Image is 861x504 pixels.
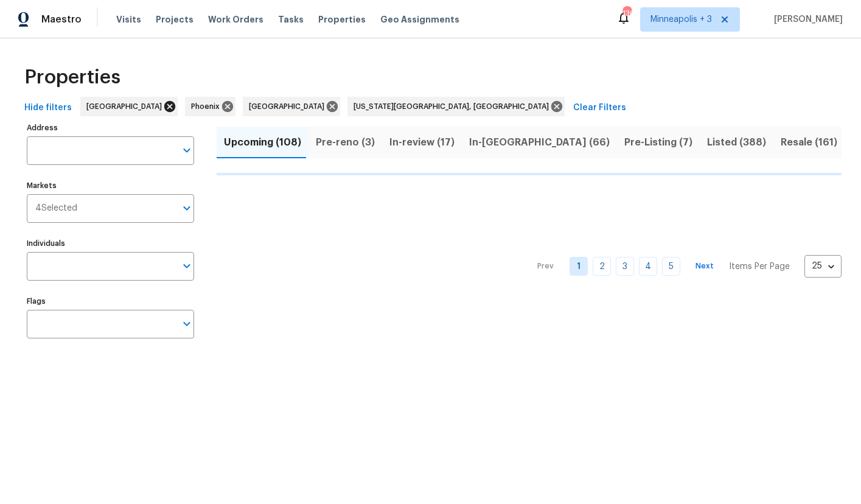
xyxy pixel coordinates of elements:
span: Visits [116,13,141,26]
span: Listed (388) [707,134,766,151]
span: Properties [24,71,120,83]
span: Upcoming (108) [224,134,301,151]
button: Open [178,315,195,332]
div: 136 [622,7,631,19]
div: [US_STATE][GEOGRAPHIC_DATA], [GEOGRAPHIC_DATA] [347,97,565,116]
div: [GEOGRAPHIC_DATA] [243,97,340,116]
span: Pre-Listing (7) [624,134,692,151]
div: [GEOGRAPHIC_DATA] [80,97,178,116]
span: Properties [318,13,366,26]
span: Pre-reno (3) [316,134,375,151]
button: Open [178,200,195,217]
span: Hide filters [24,100,72,116]
span: Maestro [41,13,82,26]
span: [GEOGRAPHIC_DATA] [86,100,167,113]
a: Goto page 4 [639,257,657,276]
span: In-review (17) [389,134,455,151]
span: Resale (161) [781,134,837,151]
span: Work Orders [208,13,263,26]
nav: Pagination Navigation [526,183,842,351]
button: Hide filters [19,97,77,119]
span: Tasks [278,15,304,24]
span: 4 Selected [35,203,77,214]
span: [US_STATE][GEOGRAPHIC_DATA], [GEOGRAPHIC_DATA] [354,100,554,113]
span: Clear Filters [573,100,626,116]
a: Goto page 5 [662,257,680,276]
label: Flags [27,298,194,305]
label: Individuals [27,240,194,247]
p: Items Per Page [729,261,790,273]
div: Phoenix [185,97,235,116]
span: Phoenix [191,100,225,113]
button: Next [685,257,724,275]
span: [GEOGRAPHIC_DATA] [249,100,329,113]
a: Goto page 3 [616,257,634,276]
button: Open [178,142,195,159]
a: Goto page 2 [593,257,611,276]
label: Address [27,124,194,131]
span: [PERSON_NAME] [769,13,843,26]
button: Clear Filters [568,97,631,119]
div: 25 [804,250,842,282]
span: Minneapolis + 3 [650,13,712,26]
button: Open [178,257,195,275]
label: Markets [27,182,194,189]
span: Projects [156,13,193,26]
a: Goto page 1 [570,257,588,276]
span: In-[GEOGRAPHIC_DATA] (66) [469,134,610,151]
span: Geo Assignments [380,13,459,26]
